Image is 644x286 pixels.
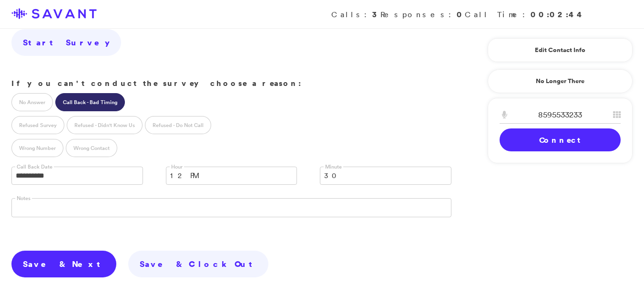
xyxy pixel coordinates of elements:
label: Refused - Do Not Call [145,116,211,134]
label: Refused - Didn't Know Us [67,116,143,134]
label: Wrong Number [11,139,63,157]
label: Refused Survey [11,116,64,134]
label: Call Back - Bad Timing [55,93,125,111]
a: Edit Contact Info [500,42,621,58]
a: Save & Next [11,251,116,277]
strong: 00:02:44 [531,9,585,20]
label: Hour [170,163,184,170]
strong: 0 [457,9,465,20]
label: No Answer [11,93,53,111]
label: Call Back Date [15,163,54,170]
span: 30 [324,167,435,184]
strong: If you can't conduct the survey choose a reason: [11,78,301,88]
label: Wrong Contact [66,139,117,157]
a: No Longer There [488,69,633,93]
label: Minute [324,163,343,170]
a: Start Survey [11,29,121,56]
strong: 3 [372,9,380,20]
a: Save & Clock Out [128,251,268,277]
label: Notes [15,195,32,202]
a: Connect [500,128,621,151]
span: 12 PM [170,167,281,184]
